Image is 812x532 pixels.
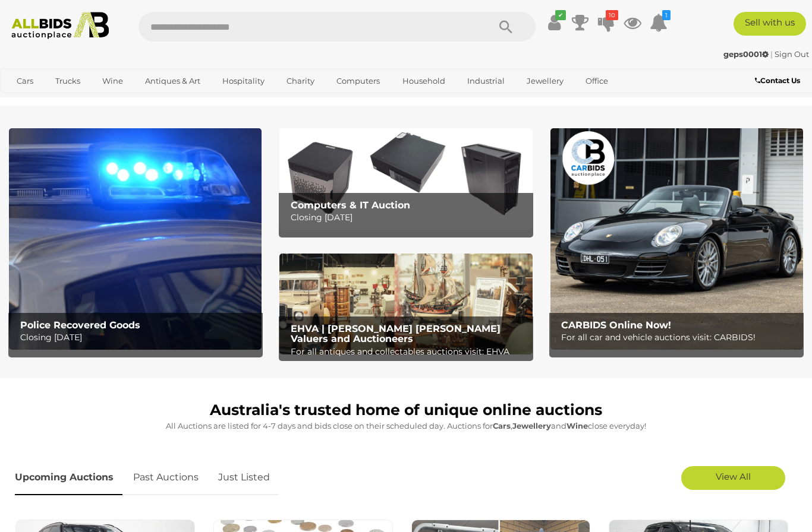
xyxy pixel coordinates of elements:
[755,74,803,87] a: Contact Us
[279,254,532,354] img: EHVA | Evans Hastings Valuers and Auctioneers
[291,199,410,211] b: Computers & IT Auction
[550,128,803,350] img: CARBIDS Online Now!
[291,344,527,359] p: For all antiques and collectables auctions visit: EHVA
[329,71,388,91] a: Computers
[681,466,785,490] a: View All
[550,128,803,350] a: CARBIDS Online Now! CARBIDS Online Now! For all car and vehicle auctions visit: CARBIDS!
[291,210,527,225] p: Closing [DATE]
[20,330,257,345] p: Closing [DATE]
[597,12,615,33] a: 10
[95,71,131,91] a: Wine
[493,421,511,430] strong: Cars
[755,76,800,85] b: Contact Us
[20,319,140,331] b: Police Recovered Goods
[395,71,453,91] a: Household
[512,421,551,430] strong: Jewellery
[545,12,563,33] a: ✔
[519,71,571,91] a: Jewellery
[215,71,272,91] a: Hospitality
[279,128,532,229] a: Computers & IT Auction Computers & IT Auction Closing [DATE]
[9,71,41,91] a: Cars
[716,471,751,482] span: View All
[476,12,536,42] button: Search
[723,49,770,59] a: geps0001
[734,12,806,36] a: Sell with us
[48,71,88,91] a: Trucks
[9,128,262,350] img: Police Recovered Goods
[578,71,616,91] a: Office
[137,71,208,91] a: Antiques & Art
[291,323,501,345] b: EHVA | [PERSON_NAME] [PERSON_NAME] Valuers and Auctioneers
[606,10,618,20] i: 10
[555,10,566,20] i: ✔
[775,49,809,59] a: Sign Out
[15,402,797,419] h1: Australia's trusted home of unique online auctions
[650,12,668,33] a: 1
[9,91,49,110] a: Sports
[15,419,797,433] p: All Auctions are listed for 4-7 days and bids close on their scheduled day. Auctions for , and cl...
[279,128,532,229] img: Computers & IT Auction
[279,71,322,91] a: Charity
[124,460,207,495] a: Past Auctions
[279,254,532,354] a: EHVA | Evans Hastings Valuers and Auctioneers EHVA | [PERSON_NAME] [PERSON_NAME] Valuers and Auct...
[662,10,671,20] i: 1
[6,12,114,39] img: Allbids.com.au
[209,460,279,495] a: Just Listed
[459,71,512,91] a: Industrial
[15,460,122,495] a: Upcoming Auctions
[9,128,262,350] a: Police Recovered Goods Police Recovered Goods Closing [DATE]
[561,330,798,345] p: For all car and vehicle auctions visit: CARBIDS!
[55,91,155,110] a: [GEOGRAPHIC_DATA]
[561,319,671,331] b: CARBIDS Online Now!
[566,421,588,430] strong: Wine
[723,49,769,59] strong: geps0001
[770,49,773,59] span: |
